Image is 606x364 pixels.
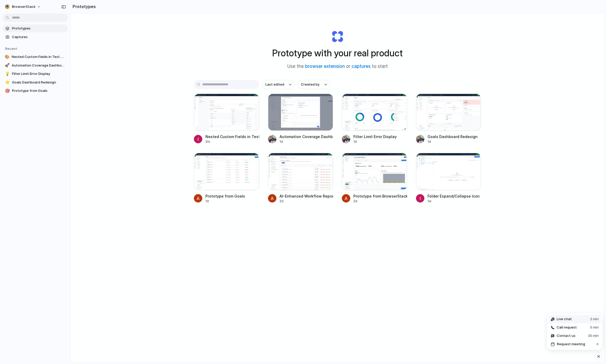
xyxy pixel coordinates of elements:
div: Nested Custom Fields in Test Management [205,134,259,139]
a: Prototype from GoalsPrototype from Goals1d [194,153,259,203]
a: ⭐Goals Dashboard Redesign [3,79,68,86]
div: 1d [427,139,478,144]
div: 🎯 [5,88,10,93]
button: Live chat2 min [549,315,601,323]
a: browser extension [305,64,345,69]
span: Automation Coverage Dashboard [12,63,66,68]
a: Prototype from BrowserStack Test ReportingPrototype from BrowserStack Test Reporting2d [342,153,407,203]
a: Captures [3,33,68,41]
button: Last edited [262,80,295,89]
span: BrowserStack [12,4,35,9]
a: 🎯Prototype from Goals [3,87,68,95]
div: Prototype from BrowserStack Test Reporting [353,193,407,199]
button: BrowserStack [3,3,44,11]
h1: Prototype with your real product [272,46,403,60]
div: 2d [280,199,333,204]
span: Prototypes [12,26,66,31]
a: AI-Enhanced Workflow Report ListingAI-Enhanced Workflow Report Listing2d [268,153,333,203]
span: 5 min [590,325,599,330]
button: Request meeting↗ [549,340,601,348]
a: captures [352,64,371,69]
div: 2d [353,199,407,204]
span: Request meeting [557,342,585,347]
button: Call request5 min [549,323,601,332]
span: Nested Custom Fields in Test Management [12,54,66,59]
div: Goals Dashboard Redesign [427,134,478,139]
a: Folder Expand/Collapse Icon ButtonFolder Expand/Collapse Icon Button1w [416,153,481,203]
a: 🚀Automation Coverage Dashboard [3,62,68,69]
button: Contact us30 min [549,332,601,340]
span: Created by [301,82,319,87]
span: 2 min [590,317,599,322]
div: 1d [280,139,333,144]
span: Captures [12,34,66,40]
span: Recent [5,46,17,51]
a: Automation Coverage DashboardAutomation Coverage Dashboard1d [268,94,333,144]
button: Created by [298,80,330,89]
div: Prototype from Goals [205,193,245,199]
span: Filter Limit Error Display [12,71,66,76]
span: Live chat [557,317,572,322]
div: 1w [427,199,481,204]
div: ⭐ [5,80,10,85]
div: 🎨 [5,54,10,59]
div: 1d [353,139,397,144]
div: Automation Coverage Dashboard [280,134,333,139]
span: Contact us [557,333,575,338]
span: 30 min [588,333,599,338]
div: 🚀 [5,63,10,68]
span: ↗ [596,342,599,347]
a: Goals Dashboard RedesignGoals Dashboard Redesign1d [416,94,481,144]
div: Filter Limit Error Display [353,134,397,139]
div: 1d [205,199,245,204]
a: 🎨Nested Custom Fields in Test Management [3,53,68,61]
a: Nested Custom Fields in Test ManagementNested Custom Fields in Test Management2m [194,94,259,144]
span: Goals Dashboard Redesign [12,80,66,85]
a: Prototypes [3,25,68,32]
h2: Prototypes [70,3,96,10]
a: Filter Limit Error DisplayFilter Limit Error Display1d [342,94,407,144]
span: Call request [557,325,577,330]
div: 2m [205,139,259,144]
a: 💡Filter Limit Error Display [3,70,68,78]
div: 💡 [5,71,10,76]
span: Use the or to start [287,63,388,70]
div: Folder Expand/Collapse Icon Button [427,193,481,199]
span: Last edited [265,82,284,87]
span: Prototype from Goals [12,88,66,93]
div: AI-Enhanced Workflow Report Listing [280,193,333,199]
